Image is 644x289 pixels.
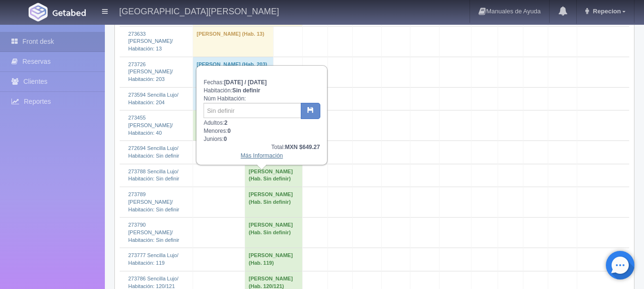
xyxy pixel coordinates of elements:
[193,26,273,57] td: [PERSON_NAME] (Hab. 13)
[52,9,86,16] img: Getabed
[224,79,267,86] b: [DATE] / [DATE]
[128,252,178,266] a: 273777 Sencilla Lujo/Habitación: 119
[128,92,178,105] a: 273594 Sencilla Lujo/Habitación: 204
[128,276,178,289] a: 273786 Sencilla Lujo/Habitación: 120/121
[128,191,179,212] a: 273789 [PERSON_NAME]/Habitación: Sin definir
[285,144,320,150] b: MXN $649.27
[128,115,173,135] a: 273455 [PERSON_NAME]/Habitación: 40
[119,5,279,17] h4: [GEOGRAPHIC_DATA][PERSON_NAME]
[224,136,227,142] b: 0
[193,87,303,110] td: [PERSON_NAME] (Hab. 204)
[245,187,303,218] td: [PERSON_NAME] (Hab. Sin definir)
[245,218,303,248] td: [PERSON_NAME] (Hab. Sin definir)
[232,87,260,94] b: Sin definir
[227,128,231,134] b: 0
[29,3,48,21] img: Getabed
[197,66,327,164] div: Fechas: Habitación: Núm Habitación: Adultos: Menores: Juniors:
[128,169,179,182] a: 273788 Sencilla Lujo/Habitación: Sin definir
[245,164,303,187] td: [PERSON_NAME] (Hab. Sin definir)
[225,120,228,126] b: 2
[193,110,303,141] td: [PERSON_NAME] (Hab. 40)
[128,222,179,242] a: 273790 [PERSON_NAME]/Habitación: Sin definir
[591,8,621,15] span: Repecion
[241,152,283,159] a: Más Información
[193,57,273,87] td: [PERSON_NAME] (Hab. 203)
[204,143,320,151] div: Total:
[128,61,173,82] a: 273726 [PERSON_NAME]/Habitación: 203
[128,31,173,51] a: 273633 [PERSON_NAME]/Habitación: 13
[245,248,303,271] td: [PERSON_NAME] (Hab. 119)
[128,145,179,159] a: 272694 Sencilla Lujo/Habitación: Sin definir
[204,103,301,118] input: Sin definir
